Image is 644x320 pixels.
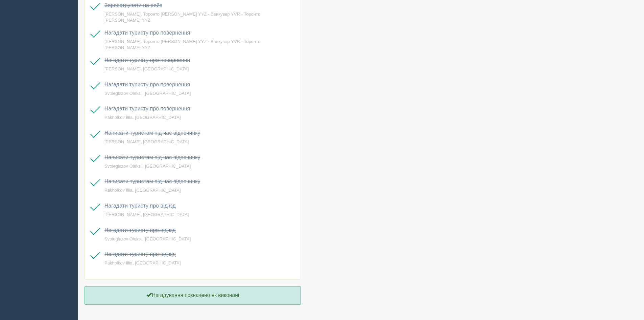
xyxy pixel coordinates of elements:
[85,286,301,305] div: Нагадування позначено як виконані
[104,130,200,136] a: Написати туристам під час відпочинку
[104,227,176,233] a: Нагадати туристу про від'їзд
[104,139,189,144] a: [PERSON_NAME], [GEOGRAPHIC_DATA]
[104,115,181,120] a: Pakholkov Illia, [GEOGRAPHIC_DATA]
[104,66,189,71] a: [PERSON_NAME], [GEOGRAPHIC_DATA]
[104,91,191,96] a: Svoieglazov Oleksii, [GEOGRAPHIC_DATA]
[104,251,176,257] a: Нагадати туристу про від'їзд
[104,236,191,241] a: Svoieglazov Oleksii, [GEOGRAPHIC_DATA]
[104,12,260,23] a: [PERSON_NAME], Торонто [PERSON_NAME] YYZ - Ванкувер YVR - Торонто [PERSON_NAME] YYZ
[104,30,190,36] a: Нагадати туристу про повернення
[104,260,181,265] a: Pakholkov Illia, [GEOGRAPHIC_DATA]
[104,57,190,63] a: Нагадати туристу про повернення
[104,212,189,217] a: [PERSON_NAME], [GEOGRAPHIC_DATA]
[104,106,190,111] a: Нагадати туристу про повернення
[104,188,181,193] a: Pakholkov Illia, [GEOGRAPHIC_DATA]
[104,203,176,209] a: Нагадати туристу про від'їзд
[104,164,191,169] a: Svoieglazov Oleksii, [GEOGRAPHIC_DATA]
[104,39,260,50] a: [PERSON_NAME], Торонто [PERSON_NAME] YYZ - Ванкувер YVR - Торонто [PERSON_NAME] YYZ
[104,2,162,8] a: Зареєструвати на рейс
[104,178,200,184] a: Написати туристам під час відпочинку
[104,82,190,87] a: Нагадати туристу про повернення
[104,154,200,160] a: Написати туристам під час відпочинку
